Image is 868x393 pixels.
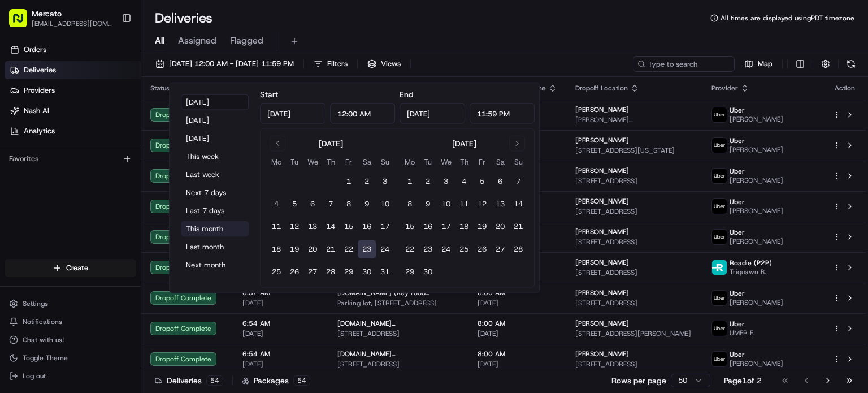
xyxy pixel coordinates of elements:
span: Dropoff Location [575,84,628,93]
span: Filters [327,59,348,69]
button: 22 [340,240,358,258]
img: uber-new-logo.jpeg [712,199,727,214]
span: 6:54 AM [242,349,319,359]
span: [PERSON_NAME] [575,197,629,206]
button: 20 [491,218,509,236]
button: 5 [285,195,303,213]
div: Deliveries [155,375,223,386]
span: Status [150,84,170,93]
button: This week [181,149,249,165]
button: 11 [267,218,285,236]
th: Thursday [455,156,473,168]
button: 24 [376,240,394,258]
button: Mercato[EMAIL_ADDRESS][DOMAIN_NAME] [5,5,117,32]
input: Type to search [633,56,735,72]
img: uber-new-logo.jpeg [712,352,727,366]
span: [STREET_ADDRESS] [575,176,693,185]
div: Action [833,84,857,93]
img: 1736555255976-a54dd68f-1ca7-489b-9aae-adbdc363a1c4 [11,137,32,157]
button: 6 [491,172,509,191]
button: Next 7 days [181,185,249,201]
button: See all [175,174,206,187]
button: 21 [322,240,340,258]
input: Date [400,103,465,124]
div: Favorites [5,150,136,168]
button: Filters [309,56,353,72]
th: Tuesday [419,156,437,168]
a: Orders [5,41,141,59]
button: 5 [473,172,491,191]
span: [DATE] [478,299,557,308]
div: Past conversations [11,176,76,185]
a: 💻API Documentation [91,277,186,297]
span: Flagged [230,34,263,47]
span: [PERSON_NAME] [730,176,783,185]
span: Uber [730,167,745,176]
button: 14 [509,195,527,213]
a: Deliveries [5,61,141,79]
span: [DOMAIN_NAME] ([GEOGRAPHIC_DATA]) [337,319,459,328]
th: Friday [473,156,491,168]
input: Time [470,103,535,124]
span: Uber [730,197,745,206]
button: 16 [419,218,437,236]
span: [PERSON_NAME] [730,115,783,124]
span: [PERSON_NAME] [730,298,783,307]
a: Powered byPylon [80,309,137,318]
div: 💻 [96,283,105,292]
button: 24 [437,240,455,258]
span: UMER F. [730,329,755,338]
span: Providers [24,85,55,96]
button: Toggle Theme [5,350,136,366]
button: 12 [285,218,303,236]
button: 3 [376,172,394,191]
div: [DATE] [452,138,476,149]
span: [DATE] [478,360,557,369]
span: [STREET_ADDRESS] [337,360,459,369]
button: 13 [491,195,509,213]
span: Uber [730,136,745,145]
span: [PERSON_NAME] [730,145,783,154]
span: Provider [711,84,738,93]
span: [PERSON_NAME] [730,359,783,368]
button: Create [5,259,136,277]
span: [DATE] [242,329,319,338]
button: 28 [509,240,527,258]
button: 3 [437,172,455,191]
button: 4 [455,172,473,191]
button: 17 [437,218,455,236]
span: • [94,235,98,244]
button: 29 [401,263,419,281]
button: 6 [303,195,322,213]
th: Sunday [376,156,394,168]
button: [DATE] [181,94,249,110]
span: 8:00 AM [478,319,557,328]
img: roadie-logo-v2.jpg [712,260,727,275]
button: 31 [376,263,394,281]
a: Analytics [5,122,141,140]
th: Monday [401,156,419,168]
span: [DATE] [100,235,123,244]
button: [DATE] [181,113,249,128]
span: [DOMAIN_NAME] ([GEOGRAPHIC_DATA]) [337,349,459,359]
span: Parking lot, [STREET_ADDRESS] [337,299,459,308]
span: Orders [24,45,46,55]
span: Uber [730,319,745,329]
button: 16 [358,218,376,236]
button: 20 [303,240,322,258]
button: Notifications [5,314,136,330]
span: [DATE] [242,299,319,308]
span: Knowledge Base [23,282,86,293]
button: Last 7 days [181,203,249,219]
button: 8 [401,195,419,213]
button: 2 [358,172,376,191]
button: Start new chat [192,140,206,154]
button: Go to previous month [270,136,285,152]
span: Nash AI [24,106,49,116]
th: Monday [267,156,285,168]
span: [PERSON_NAME][GEOGRAPHIC_DATA][PERSON_NAME], [STREET_ADDRESS][US_STATE] [575,115,693,124]
button: Next month [181,257,249,273]
img: uber-new-logo.jpeg [712,169,727,183]
span: [STREET_ADDRESS][US_STATE] [575,146,693,155]
h1: Deliveries [155,9,212,27]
